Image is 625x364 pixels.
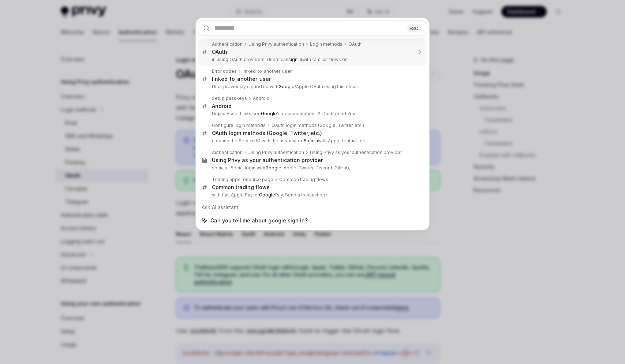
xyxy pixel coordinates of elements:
b: Google [261,111,277,116]
div: linked_to_another_user [212,76,271,82]
div: ESC [407,24,420,32]
div: OAuth login methods (Google, Twitter, etc.) [272,123,364,128]
div: Common trading flows [279,177,328,183]
div: OAuth [348,41,362,47]
div: Login methods [310,41,343,47]
div: Common trading flows [212,184,270,191]
div: Configure login methods [212,123,266,128]
div: Using Privy as your authentication provider [310,150,402,155]
div: OAuth login methods (Google, Twitter, etc.) [212,130,322,136]
div: Setup passkeys [212,95,247,101]
p: in using OAuth providers. Users can with familiar flows on [212,57,412,63]
div: OAuth [212,49,227,55]
span: Can you tell me about google sign in? [210,217,308,224]
div: Authentication [212,150,243,155]
div: Using Privy authentication [248,150,304,155]
p: User previously signed up with /Apple OAuth using this email, [212,84,412,90]
div: Trading apps resource page [212,177,273,183]
p: creating the Service ID with the associated with Apple feature, be [212,138,412,144]
div: Using Privy authentication [248,41,304,47]
b: Sign in [304,138,318,143]
p: socials : Social login with , Apple, Twitter, Discord, GitHub, [212,165,412,171]
div: Ask AI assistant [198,201,427,214]
div: Android [253,95,270,101]
p: with fiat, Apple Pay, or Pay. Send a transaction : [212,192,412,198]
b: Google [259,192,275,198]
b: Google [278,84,295,89]
div: Using Privy as your authentication provider [212,157,323,164]
div: linked_to_another_user [243,68,292,74]
div: Authentication [212,41,243,47]
div: Error codes [212,68,237,74]
div: Android [212,103,232,109]
b: Google [265,165,281,170]
b: sign in [288,57,302,62]
p: Digital Asset Links see 's documentation . 2. Dashboard You [212,111,412,117]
